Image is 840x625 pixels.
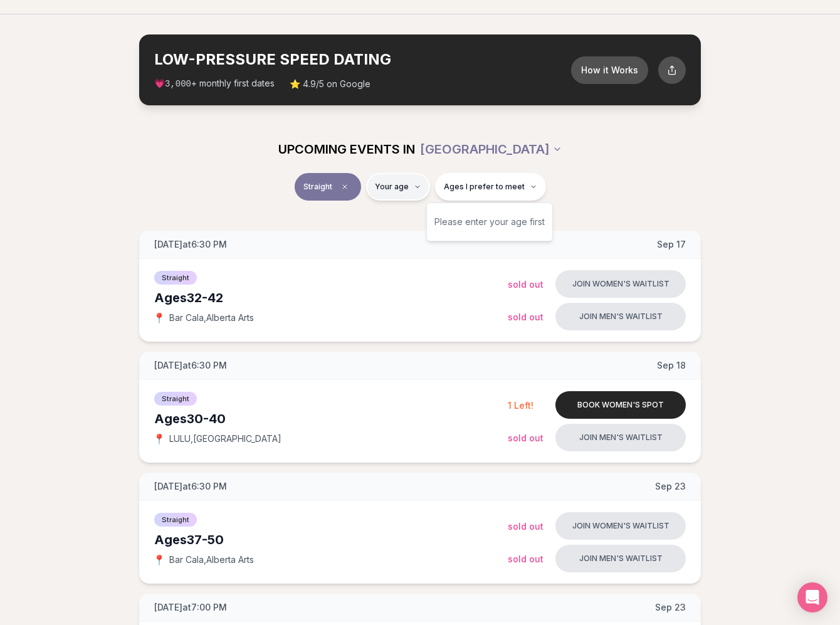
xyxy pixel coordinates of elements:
div: Ages 32-42 [154,289,508,307]
div: Open Intercom Messenger [797,582,827,612]
span: Sold Out [508,433,543,443]
span: Clear event type filter [337,179,352,194]
span: Straight [154,513,197,527]
span: Sold Out [508,521,543,532]
button: Your age [366,173,430,201]
button: How it Works [571,56,648,84]
span: [DATE] at 6:30 PM [154,359,227,372]
span: Bar Cala , Alberta Arts [169,554,254,566]
div: Please enter your age first [434,211,545,233]
span: Sep 23 [655,480,686,493]
span: 📍 [154,434,164,444]
button: Join men's waitlist [555,303,686,330]
span: [DATE] at 6:30 PM [154,238,227,251]
span: Straight [303,182,332,192]
span: Your age [375,182,409,192]
button: Join women's waitlist [555,270,686,298]
span: Sold Out [508,312,543,322]
span: [DATE] at 7:00 PM [154,601,227,614]
span: 1 Left! [508,400,533,411]
span: 📍 [154,555,164,565]
span: Sep 18 [657,359,686,372]
button: Book women's spot [555,391,686,419]
button: Ages I prefer to meet [435,173,546,201]
button: [GEOGRAPHIC_DATA] [420,135,562,163]
h2: LOW-PRESSURE SPEED DATING [154,50,571,70]
span: LULU , [GEOGRAPHIC_DATA] [169,433,281,445]
span: UPCOMING EVENTS IN [278,140,415,158]
span: ⭐ 4.9/5 on Google [290,78,370,90]
button: Join men's waitlist [555,545,686,572]
span: [DATE] at 6:30 PM [154,480,227,493]
span: Sold Out [508,554,543,564]
span: 3,000 [165,79,191,89]
button: StraightClear event type filter [295,173,361,201]
div: Ages 30-40 [154,410,508,428]
span: Straight [154,271,197,285]
span: Straight [154,392,197,406]
button: Join women's waitlist [555,512,686,540]
span: Bar Cala , Alberta Arts [169,312,254,324]
span: Sep 23 [655,601,686,614]
div: Ages 37-50 [154,531,508,549]
span: 📍 [154,313,164,323]
span: Sep 17 [657,238,686,251]
button: Join men's waitlist [555,424,686,451]
span: Sold Out [508,279,543,290]
span: 💗 + monthly first dates [154,77,275,90]
span: Ages I prefer to meet [444,182,525,192]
